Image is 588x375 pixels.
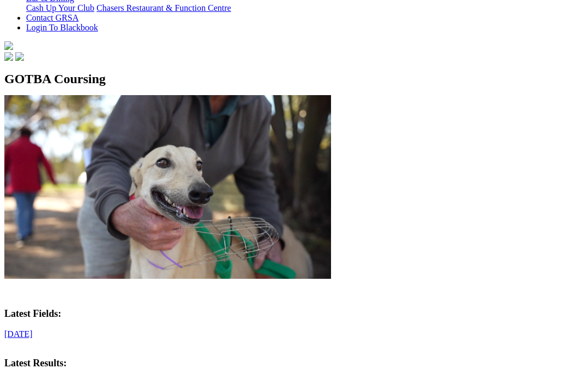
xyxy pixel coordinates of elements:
img: logo-grsa-white.png [4,41,13,50]
img: twitter.svg [15,52,24,61]
a: Contact GRSA [26,13,78,22]
a: Login To Blackbook [26,23,98,32]
img: facebook.svg [4,52,13,61]
img: vlcsnap-2022-05-12-10h19m24s395.png [4,95,331,279]
strong: Latest Results: [4,358,67,368]
a: Chasers Restaurant & Function Centre [96,3,231,12]
span: GOTBA Coursing [4,72,106,86]
a: Cash Up Your Club [26,3,94,12]
div: Bar & Dining [26,3,584,13]
strong: Latest Fields: [4,308,61,319]
a: [DATE] [4,329,33,339]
